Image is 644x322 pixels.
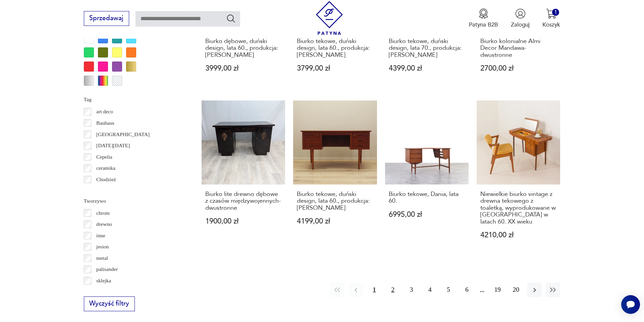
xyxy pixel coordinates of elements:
button: 5 [441,283,455,297]
p: chrom [96,209,110,217]
p: drewno [96,220,112,229]
a: Biurko lite drewno dębowe z czasów międzywojennych- dwustronneBiurko lite drewno dębowe z czasów ... [202,100,285,254]
a: Ikona medaluPatyna B2B [469,8,498,29]
p: jesion [96,242,109,251]
button: 1Koszyk [542,8,560,29]
img: Patyna - sklep z meblami i dekoracjami vintage [313,1,346,35]
p: szkło [96,288,107,296]
iframe: Smartsupp widget button [621,295,640,314]
button: 2 [386,283,400,297]
p: 4210,00 zł [480,232,557,239]
p: Koszyk [542,21,560,29]
p: 4399,00 zł [389,65,465,72]
h3: Biurko lite drewno dębowe z czasów międzywojennych- dwustronne [205,191,282,211]
a: Niewielkie biurko vintage z drewna tekowego z toaletką, wyprodukowane w Danii w latach 60. XX wie... [477,100,560,254]
h3: Biurko tekowe, duński design, lata 60., produkcja: [PERSON_NAME] [297,191,373,211]
button: Szukaj [226,13,236,23]
p: sklejka [96,276,111,285]
p: ceramika [96,164,115,172]
p: Ćmielów [96,186,115,195]
img: Ikona medalu [478,8,489,19]
p: inne [96,231,105,240]
button: 6 [460,283,474,297]
button: Zaloguj [511,8,530,29]
img: Ikonka użytkownika [515,8,526,19]
p: Zaloguj [511,21,530,29]
a: Sprzedawaj [84,16,129,22]
p: Bauhaus [96,119,114,127]
p: 3999,00 zł [205,65,282,72]
p: art deco [96,107,113,116]
p: 3799,00 zł [297,65,373,72]
button: Sprzedawaj [84,11,129,26]
p: Chodzież [96,175,116,184]
p: [GEOGRAPHIC_DATA] [96,130,150,139]
p: metal [96,254,108,263]
div: 1 [552,9,559,16]
h3: Biurko tekowe, duński design, lata 60., produkcja: [PERSON_NAME] [297,38,373,58]
p: Tag [84,95,182,104]
p: 1900,00 zł [205,218,282,225]
button: 1 [367,283,382,297]
button: 19 [490,283,505,297]
button: 4 [423,283,437,297]
h3: Biurko dębowe, duński design, lata 60., produkcja: [PERSON_NAME] [205,38,282,58]
button: Patyna B2B [469,8,498,29]
p: 4199,00 zł [297,218,373,225]
button: Wyczyść filtry [84,296,135,311]
p: 2700,00 zł [480,65,557,72]
a: Biurko tekowe, duński design, lata 60., produkcja: DaniaBiurko tekowe, duński design, lata 60., p... [293,100,377,254]
h3: Biurko tekowe, duński design, lata 70., produkcja: [PERSON_NAME] [389,38,465,58]
h3: Niewielkie biurko vintage z drewna tekowego z toaletką, wyprodukowane w [GEOGRAPHIC_DATA] w latac... [480,191,557,225]
a: Biurko tekowe, Dania, lata 60.Biurko tekowe, Dania, lata 60.6995,00 zł [385,100,469,254]
p: Cepelia [96,153,112,161]
h3: Biurko kolonialne Almi Decor Mandawa- dwustronne [480,38,557,58]
button: 20 [509,283,523,297]
p: 6995,00 zł [389,211,465,218]
p: palisander [96,265,118,274]
button: 3 [404,283,419,297]
p: Tworzywo [84,197,182,205]
img: Ikona koszyka [546,8,556,19]
p: [DATE][DATE] [96,141,130,150]
h3: Biurko tekowe, Dania, lata 60. [389,191,465,205]
p: Patyna B2B [469,21,498,29]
